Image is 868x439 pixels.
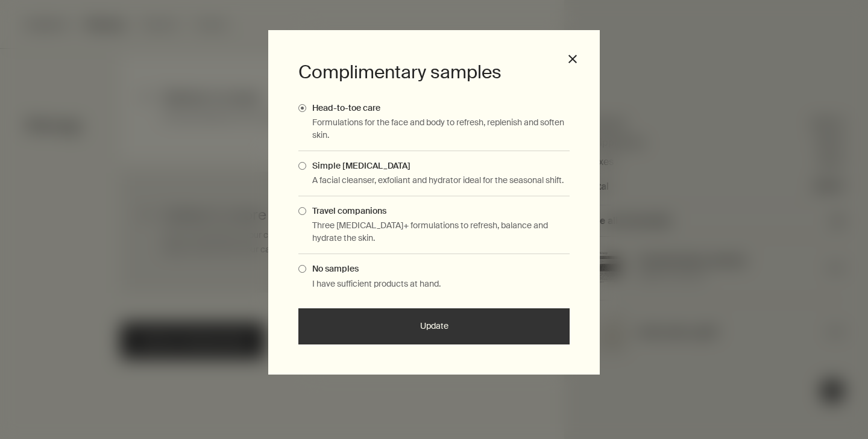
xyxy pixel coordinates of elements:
[306,160,410,171] span: Simple [MEDICAL_DATA]
[306,263,359,274] span: No samples
[312,174,570,187] p: A facial cleanser, exfoliant and hydrator ideal for the seasonal shift.
[306,102,380,113] span: Head-to-toe care
[567,54,578,64] button: close
[306,205,386,216] span: Travel companions
[298,60,570,84] h3: Complimentary samples
[312,116,570,142] p: Formulations for the face and body to refresh, replenish and soften skin.
[298,308,570,344] button: Update
[312,278,570,290] p: I have sufficient products at hand.
[312,219,570,244] p: Three [MEDICAL_DATA]+ formulations to refresh, balance and hydrate the skin.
